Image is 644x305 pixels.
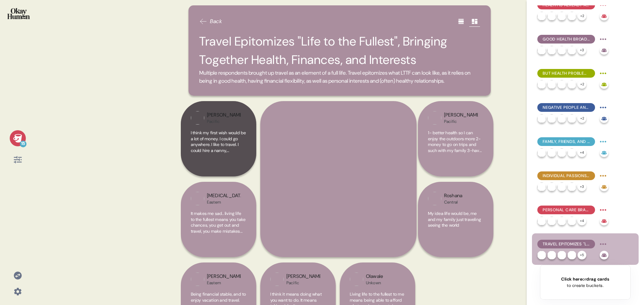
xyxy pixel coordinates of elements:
div: [PERSON_NAME] [444,111,478,119]
div: + 2 [578,12,586,20]
span: Negative People and Money Problems are the Biggest "Little" Setbacks [543,104,590,110]
div: Pacific [444,119,478,124]
span: Click here [561,276,582,282]
span: Back [210,17,222,25]
span: I think my first wish would be a lot of money. I could go anywhere. I like to travel. I could hir... [191,130,246,259]
div: + 3 [578,46,586,55]
div: Eastern [207,280,241,286]
span: drag cards [586,276,609,282]
span: Travel Epitomizes "Life to the Fullest", Bringing Together Health, Finances, and Interests [543,241,590,247]
div: + 4 [578,217,586,225]
span: Being financial stable, and to enjoy vacation and travel. [191,291,246,303]
div: Central [444,200,463,205]
span: 1- better health so I can enjoy the outdoors more 2- money to go on trips and such with my family... [428,130,483,171]
span: My idea life would be, me and my family just traveling seeing the world [428,211,481,228]
div: Olawale [366,273,383,280]
div: [MEDICAL_DATA] [207,192,241,200]
div: [PERSON_NAME] [207,111,241,119]
span: Family, Friends, and Spiritual Connections Are Major Inspirations [543,139,590,145]
span: It makes me sad.. living life to the fullest means you take chances, you get out and travel, you ... [191,211,246,246]
div: 15 [20,141,26,147]
div: Unkown [366,280,383,286]
span: Good Health Broadens a Person's Life Horizons [543,36,590,42]
div: + 5 [578,251,586,259]
span: But Health Problems Are Much More Dominant Than Good Health [543,70,590,76]
div: [PERSON_NAME] [286,273,320,280]
div: + 2 [578,80,586,89]
img: okayhuman.3b1b6348.png [7,8,30,19]
div: + 2 [578,114,586,123]
div: Pacific [207,119,241,124]
span: Individual Passions and Pleasures - Guilty or Not - Make a Huge Contribution [543,173,590,179]
span: Multiple respondents brought up travel as an element of a full life. Travel epitomizes what LTTF ... [199,69,480,85]
h2: Travel Epitomizes "Life to the Fullest", Bringing Together Health, Finances, and Interests [199,32,480,69]
div: Eastern [207,200,241,205]
div: or to create buckets. [561,276,609,289]
div: Pacific [286,280,320,286]
div: Roshana [444,192,463,200]
div: + 3 [578,182,586,191]
span: Personal Care Brands' Combination of Ritual and Indulgence Helps Life Feel Full [543,207,590,213]
div: + 4 [578,148,586,157]
div: [PERSON_NAME] [207,273,241,280]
